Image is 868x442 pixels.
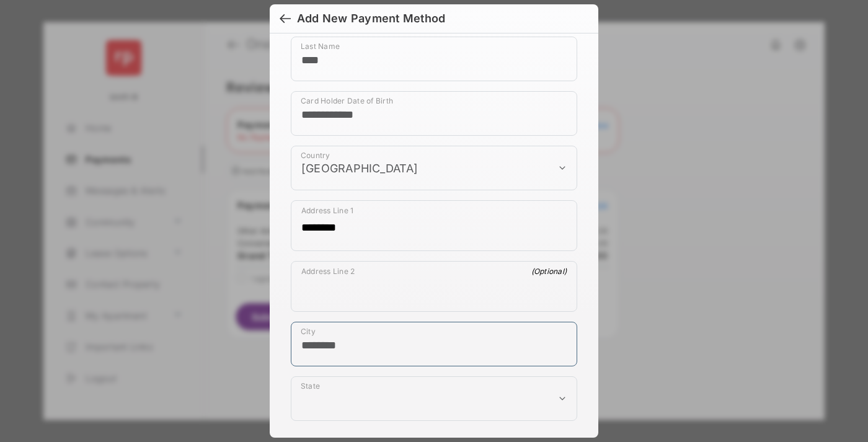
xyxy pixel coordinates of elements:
[291,146,577,190] div: payment_method_screening[postal_addresses][country]
[291,376,577,421] div: payment_method_screening[postal_addresses][administrativeArea]
[291,322,577,366] div: payment_method_screening[postal_addresses][locality]
[291,261,577,312] div: payment_method_screening[postal_addresses][addressLine2]
[291,200,577,251] div: payment_method_screening[postal_addresses][addressLine1]
[297,12,445,25] div: Add New Payment Method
